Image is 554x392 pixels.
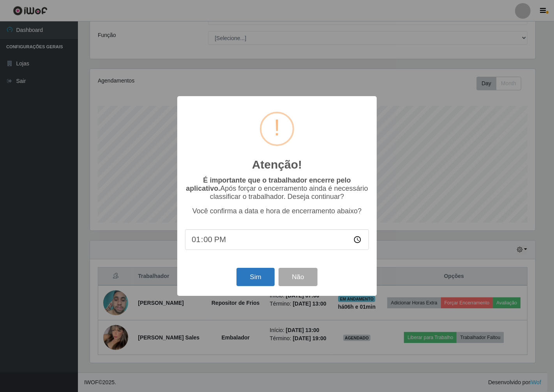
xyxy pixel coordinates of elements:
[236,268,274,286] button: Sim
[186,176,351,192] b: É importante que o trabalhador encerre pelo aplicativo.
[185,176,369,201] p: Após forçar o encerramento ainda é necessário classificar o trabalhador. Deseja continuar?
[185,207,369,215] p: Você confirma a data e hora de encerramento abaixo?
[279,268,317,286] button: Não
[252,158,302,172] h2: Atenção!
